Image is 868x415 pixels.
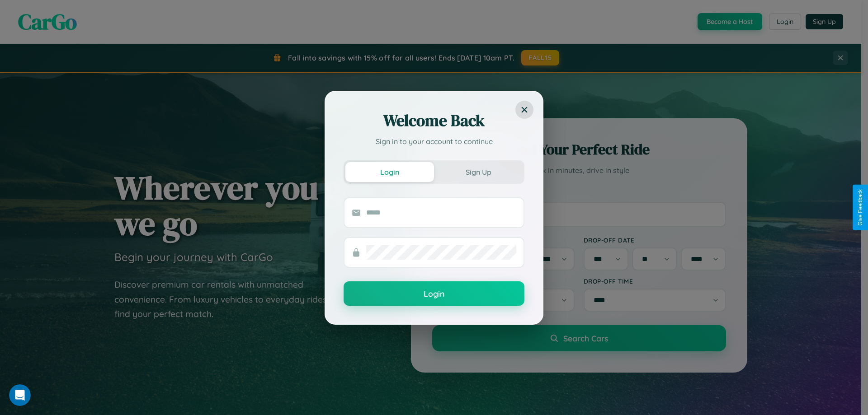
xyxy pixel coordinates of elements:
[344,136,524,147] p: Sign in to your account to continue
[344,110,524,131] h2: Welcome Back
[434,162,523,182] button: Sign Up
[857,189,863,226] div: Give Feedback
[345,162,434,182] button: Login
[9,384,31,406] iframe: Intercom live chat
[344,281,524,306] button: Login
